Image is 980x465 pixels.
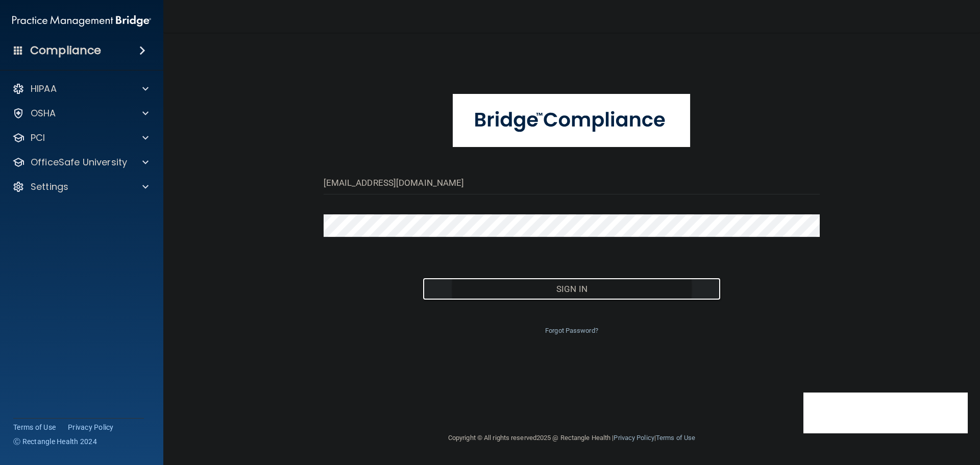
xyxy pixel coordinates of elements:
h4: Compliance [30,43,101,58]
p: HIPAA [31,83,57,95]
a: Forgot Password? [545,327,598,334]
a: OfficeSafe University [12,156,149,168]
span: Ⓒ Rectangle Health 2024 [13,436,97,447]
a: HIPAA [12,83,149,95]
input: Email [324,172,820,194]
img: PMB logo [12,11,151,31]
p: OSHA [31,107,56,119]
p: Settings [31,181,68,193]
a: Terms of Use [13,422,56,432]
a: PCI [12,132,149,144]
div: Copyright © All rights reserved 2025 @ Rectangle Health | | [385,422,758,454]
a: Settings [12,181,149,193]
iframe: Drift Widget Chat Controller [803,393,968,433]
p: PCI [31,132,45,144]
a: Privacy Policy [614,434,654,442]
img: bridge_compliance_login_screen.278c3ca4.svg [453,94,691,147]
a: Privacy Policy [68,422,114,432]
a: Terms of Use [656,434,695,442]
button: Sign In [423,278,721,300]
p: OfficeSafe University [31,156,127,168]
a: OSHA [12,107,149,119]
